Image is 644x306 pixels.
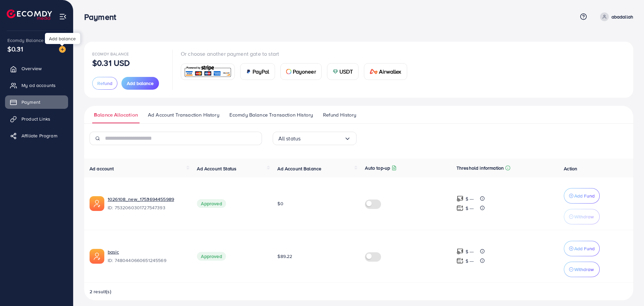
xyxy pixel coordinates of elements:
[21,82,56,89] span: My ad accounts
[278,133,301,144] span: All status
[229,111,313,119] span: Ecomdy Balance Transaction History
[90,288,111,295] span: 2 result(s)
[90,165,114,172] span: Ad account
[108,196,186,211] div: <span class='underline'>1026108_new_1753694455989</span></br>7532060301727547393
[333,69,338,74] img: card
[466,257,474,265] p: $ ---
[121,77,159,90] button: Add balance
[615,276,639,301] iframe: Chat
[240,63,275,80] a: cardPayPal
[108,249,186,264] div: <span class='underline'> basic</span></br>7480440660651245569
[277,253,292,260] span: $89.22
[339,68,353,76] span: USDT
[365,164,390,172] p: Auto top-up
[597,12,633,21] a: abadallah
[7,37,44,44] span: Ecomdy Balance
[59,46,66,53] img: image
[92,77,117,90] button: Refund
[457,164,504,172] p: Threshold information
[108,257,186,264] span: ID: 7480440660651245569
[273,132,357,145] div: Search for option
[59,13,67,20] img: menu
[466,204,474,212] p: $ ---
[574,245,595,253] p: Add Fund
[293,68,316,76] span: Payoneer
[197,199,226,208] span: Approved
[108,249,119,255] a: basic
[127,80,154,87] span: Add balance
[327,63,359,80] a: cardUSDT
[564,262,600,277] button: Withdraw
[90,196,104,211] img: ic-ads-acc.e4c84228.svg
[301,133,344,144] input: Search for option
[90,249,104,264] img: ic-ads-acc.e4c84228.svg
[253,68,269,76] span: PayPal
[21,99,40,105] span: Payment
[280,63,322,80] a: cardPayoneer
[564,241,600,256] button: Add Fund
[94,111,138,119] span: Balance Allocation
[7,44,23,54] span: $0.31
[574,192,595,200] p: Add Fund
[457,195,464,202] img: top-up amount
[574,265,594,273] p: Withdraw
[97,80,112,87] span: Refund
[148,111,219,119] span: Ad Account Transaction History
[370,69,378,74] img: card
[197,165,236,172] span: Ad Account Status
[181,50,413,58] p: Or choose another payment gate to start
[457,257,464,264] img: top-up amount
[197,252,226,261] span: Approved
[564,209,600,224] button: Withdraw
[611,13,633,21] p: abadallah
[564,188,600,204] button: Add Fund
[457,205,464,212] img: top-up amount
[364,63,407,80] a: cardAirwallex
[108,204,186,211] span: ID: 7532060301727547393
[466,248,474,256] p: $ ---
[108,196,174,203] a: 1026108_new_1753694455989
[457,248,464,255] img: top-up amount
[21,132,57,139] span: Affiliate Program
[183,64,232,79] img: card
[277,165,321,172] span: Ad Account Balance
[92,59,130,67] p: $0.31 USD
[92,51,129,57] span: Ecomdy Balance
[21,65,42,72] span: Overview
[5,95,68,109] a: Payment
[45,33,80,44] div: Add balance
[246,69,251,74] img: card
[5,112,68,126] a: Product Links
[574,213,594,221] p: Withdraw
[466,195,474,203] p: $ ---
[21,116,50,122] span: Product Links
[564,165,577,172] span: Action
[181,63,235,80] a: card
[7,9,52,20] img: logo
[5,62,68,75] a: Overview
[379,68,401,76] span: Airwallex
[5,129,68,142] a: Affiliate Program
[5,79,68,92] a: My ad accounts
[286,69,291,74] img: card
[277,200,283,207] span: $0
[84,12,121,22] h3: Payment
[323,111,356,119] span: Refund History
